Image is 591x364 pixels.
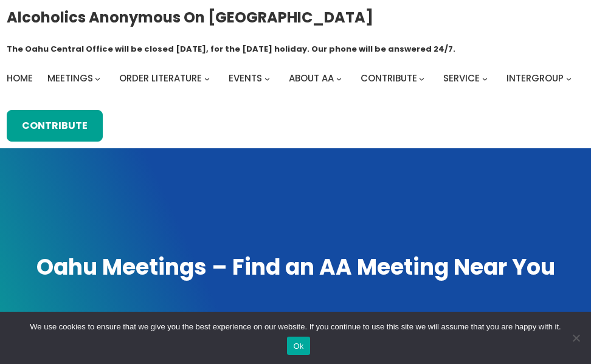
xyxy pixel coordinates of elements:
button: Order Literature submenu [204,76,210,81]
a: Contribute [7,110,103,142]
span: Intergroup [506,72,564,84]
span: Contribute [361,72,417,84]
button: Contribute submenu [419,76,424,81]
span: No [570,332,582,344]
button: Events submenu [264,76,270,81]
h1: Oahu Meetings – Find an AA Meeting Near You [11,253,580,283]
a: Alcoholics Anonymous on [GEOGRAPHIC_DATA] [7,4,373,30]
nav: Intergroup [7,70,576,87]
a: Events [229,70,262,87]
a: Meetings [47,70,93,87]
h1: The Oahu Central Office will be closed [DATE], for the [DATE] holiday. Our phone will be answered... [7,43,455,55]
span: About AA [289,72,334,84]
span: We use cookies to ensure that we give you the best experience on our website. If you continue to ... [30,321,561,333]
button: Service submenu [482,76,488,81]
a: Intergroup [506,70,564,87]
a: About AA [289,70,334,87]
button: Intergroup submenu [566,76,572,81]
span: Service [443,72,480,84]
button: Ok [287,337,309,355]
a: Service [443,70,480,87]
a: Home [7,70,33,87]
span: Order Literature [119,72,202,84]
button: Meetings submenu [95,76,100,81]
span: Meetings [47,72,93,84]
span: Events [229,72,262,84]
span: Home [7,72,33,84]
a: Contribute [361,70,417,87]
button: About AA submenu [336,76,342,81]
